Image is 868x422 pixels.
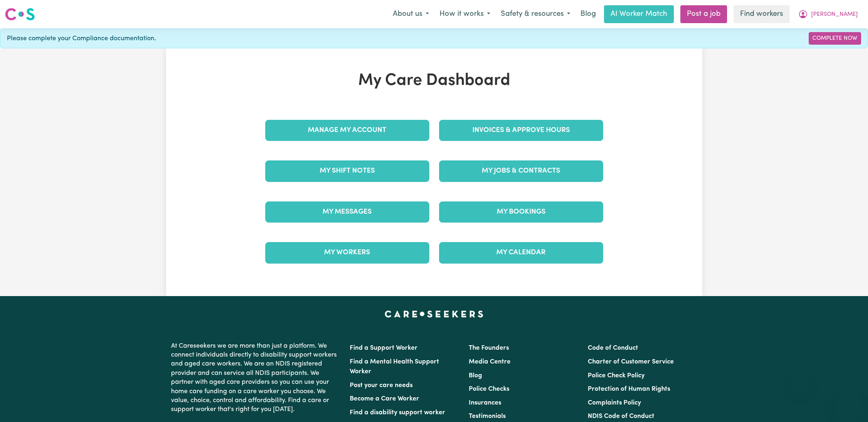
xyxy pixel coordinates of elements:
a: Careseekers logo [5,5,35,24]
a: My Shift Notes [265,160,429,182]
a: Find a Mental Health Support Worker [350,359,439,375]
a: Find workers [734,5,790,23]
a: Find a Support Worker [350,345,418,351]
a: Blog [576,5,601,23]
a: Charter of Customer Service [588,359,674,365]
a: My Bookings [439,201,603,223]
a: Complaints Policy [588,400,641,406]
span: Please complete your Compliance documentation. [7,34,156,43]
span: [PERSON_NAME] [811,10,858,19]
iframe: Button to launch messaging window [836,390,862,416]
a: Protection of Human Rights [588,386,670,392]
a: My Workers [265,242,429,263]
a: Insurances [469,400,501,406]
img: Careseekers logo [5,7,35,22]
a: Media Centre [469,359,511,365]
p: At Careseekers we are more than just a platform. We connect individuals directly to disability su... [171,338,340,418]
a: Find a disability support worker [350,409,445,416]
button: Safety & resources [496,6,576,23]
a: Manage My Account [265,120,429,141]
a: Blog [469,372,482,379]
h1: My Care Dashboard [260,71,608,91]
a: Police Checks [469,386,509,392]
iframe: Close message [792,370,808,386]
button: How it works [434,6,496,23]
a: Police Check Policy [588,372,645,379]
a: Invoices & Approve Hours [439,120,603,141]
a: NDIS Code of Conduct [588,413,654,420]
a: AI Worker Match [604,5,674,23]
a: My Jobs & Contracts [439,160,603,182]
a: Testimonials [469,413,506,420]
a: The Founders [469,345,509,351]
a: Complete Now [809,32,861,45]
a: Post your care needs [350,382,413,389]
button: My Account [793,6,863,23]
button: About us [387,6,434,23]
a: Code of Conduct [588,345,638,351]
a: My Messages [265,201,429,223]
a: Post a job [680,5,727,23]
a: Careseekers home page [385,311,483,317]
a: My Calendar [439,242,603,263]
a: Become a Care Worker [350,396,419,402]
